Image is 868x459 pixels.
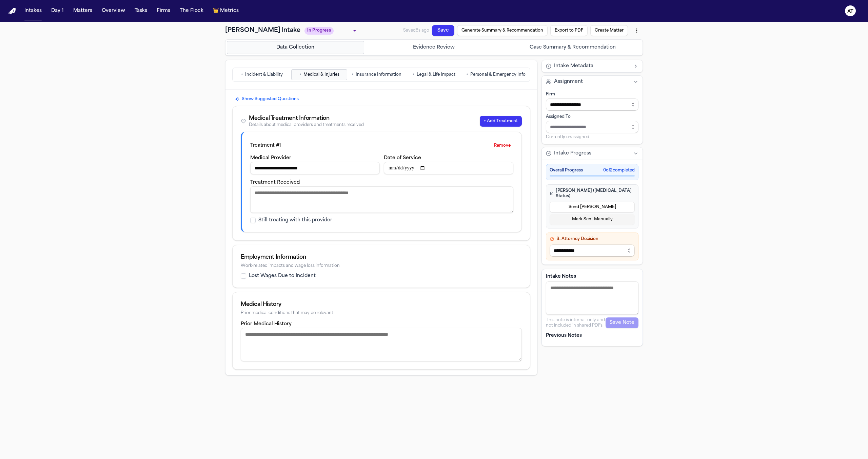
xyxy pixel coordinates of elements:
[542,60,643,72] button: Intake Metadata
[466,71,468,78] span: •
[177,5,206,17] button: The Flock
[71,5,95,17] button: Matters
[546,273,638,280] label: Intake Notes
[546,281,638,315] textarea: Intake notes
[8,8,16,14] a: Home
[99,5,128,17] button: Overview
[546,92,638,97] div: Firm
[8,8,16,14] img: Finch Logo
[249,273,316,279] label: Lost Wages Due to Incident
[542,76,643,88] button: Assignment
[241,311,522,316] div: Prior medical conditions that may be relevant
[550,188,635,199] h4: [PERSON_NAME] ([MEDICAL_DATA] Status)
[352,71,354,78] span: •
[470,72,526,77] span: Personal & Emergency Info
[299,71,301,78] span: •
[210,5,241,17] button: crownMetrics
[304,27,334,35] span: In Progress
[356,72,401,77] span: Insurance Information
[132,5,150,17] button: Tasks
[550,202,635,213] button: Send [PERSON_NAME]
[542,147,643,160] button: Intake Progress
[384,155,421,161] label: Date of Service
[304,26,359,35] div: Update intake status
[241,71,243,78] span: •
[550,214,635,225] button: Mark Sent Manually
[303,72,339,77] span: Medical & Injuries
[250,142,281,149] div: Treatment # 1
[546,317,606,328] p: This note is internal-only and not included in shared PDFs.
[550,25,588,36] button: Export to PDF
[241,300,522,309] div: Medical History
[546,134,589,140] span: Currently unassigned
[631,24,643,37] button: More actions
[590,25,628,36] button: Create Matter
[241,253,522,261] div: Employment Information
[406,69,462,80] button: Go to Legal & Life Impact
[250,155,291,161] label: Medical Provider
[225,26,300,35] h1: [PERSON_NAME] Intake
[417,72,455,77] span: Legal & Life Impact
[491,140,513,151] button: Remove
[291,69,347,80] button: Go to Medical & Injuries
[249,123,364,128] div: Details about medical providers and treatments received
[250,186,513,213] textarea: Treatment received
[232,95,301,103] button: Show Suggested Questions
[403,29,429,33] span: Saved 8s ago
[258,217,332,224] label: Still treating with this provider
[241,328,522,361] textarea: Prior medical history
[22,5,44,17] button: Intakes
[245,72,283,77] span: Incident & Liability
[550,168,583,173] span: Overall Progress
[554,78,583,85] span: Assignment
[546,98,638,111] input: Select firm
[603,168,635,173] span: 0 of 2 completed
[546,114,638,120] div: Assigned To
[554,63,593,70] span: Intake Metadata
[463,69,529,80] button: Go to Personal & Emergency Info
[48,5,66,17] button: Day 1
[227,41,364,54] button: Go to Data Collection step
[241,263,522,269] div: Work-related impacts and wage loss information
[366,41,503,54] button: Go to Evidence Review step
[250,162,380,174] input: Medical provider
[154,5,173,17] button: Firms
[550,236,635,242] h4: B. Attorney Decision
[457,25,548,36] button: Generate Summary & Recommendation
[250,180,300,185] label: Treatment Received
[227,41,641,54] nav: Intake steps
[504,41,641,54] button: Go to Case Summary & Recommendation step
[413,71,415,78] span: •
[384,162,513,174] input: Date of service
[249,114,364,123] div: Medical Treatment Information
[480,116,522,127] button: + Add Treatment
[234,69,290,80] button: Go to Incident & Liability
[554,150,591,157] span: Intake Progress
[546,332,638,339] p: Previous Notes
[349,69,405,80] button: Go to Insurance Information
[432,25,454,36] button: Save
[546,121,638,133] input: Assign to staff member
[241,322,292,327] label: Prior Medical History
